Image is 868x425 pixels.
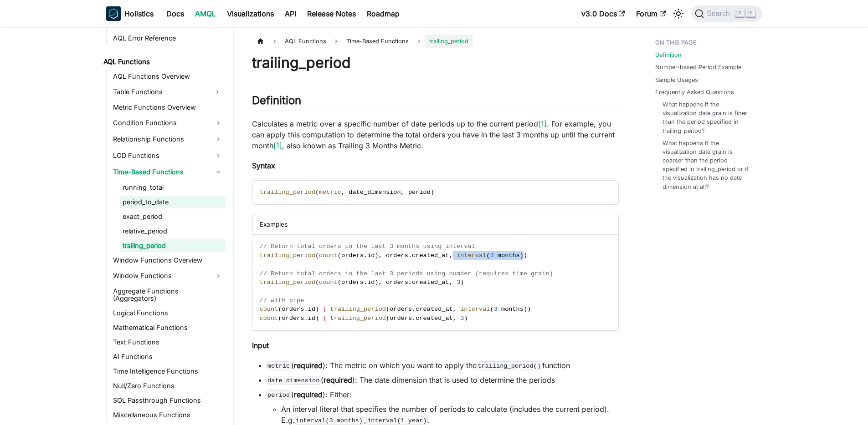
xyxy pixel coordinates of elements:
[110,70,226,83] a: AQL Functions Overview
[315,279,319,286] span: (
[671,6,686,21] button: Switch between dark and light mode (currently light mode)
[110,254,226,267] a: Window Functions Overview
[315,252,319,259] span: (
[110,148,226,163] a: LOD Functions
[267,361,291,370] code: metric
[308,306,315,313] span: id
[349,189,401,196] span: date_dimension
[110,336,226,349] a: Text Functions
[431,189,434,196] span: )
[501,306,524,313] span: months
[315,306,319,313] span: )
[342,35,413,48] span: Time-Based Functions
[110,350,226,363] a: AI Functions
[110,116,226,130] a: Condition Functions
[367,252,375,259] span: id
[252,94,619,111] h2: Definition
[110,394,226,407] a: SQL Passthrough Functions
[308,315,315,322] span: id
[260,243,475,250] span: // Return total orders in the last 3 months using interval
[655,51,682,59] a: Definition
[524,252,527,259] span: )
[319,189,341,196] span: metric
[449,252,453,259] span: ,
[490,252,493,259] span: 3
[106,6,154,21] a: HolisticsHolistics
[498,252,520,259] span: months
[97,27,234,425] nav: Docs sidebar
[260,306,278,313] span: count
[464,315,467,322] span: )
[460,315,464,322] span: 3
[330,315,386,322] span: trailing_period
[319,252,338,259] span: count
[527,306,531,313] span: )
[386,279,408,286] span: orders
[252,118,619,151] p: Calculates a metric over a specific number of date periods up to the current period . For example...
[110,101,226,114] a: Metric Functions Overview
[408,252,412,259] span: .
[110,307,226,319] a: Logical Functions
[341,189,345,196] span: ,
[106,6,121,21] img: Holistics
[386,252,408,259] span: orders
[538,119,547,128] a: [1]
[408,189,431,196] span: period
[453,315,457,322] span: ,
[110,85,209,99] a: Table Functions
[323,306,326,313] span: |
[663,139,753,191] a: What happens if the visualization date grain is coarser than the period specified in trailing_per...
[267,376,321,385] code: date_dimension
[746,9,755,17] kbd: K
[267,360,619,371] li: ( ): The metric on which you want to apply the function
[375,279,378,286] span: )
[341,279,364,286] span: orders
[252,161,275,170] strong: Syntax
[735,9,745,17] kbd: ⌘
[110,379,226,392] a: Null/Zero Functions
[386,306,390,313] span: (
[449,279,453,286] span: ,
[120,181,226,194] a: running_total
[576,6,631,21] a: v3.0 Docs
[279,6,302,21] a: API
[260,279,315,286] span: trailing_period
[361,6,405,21] a: Roadmap
[390,306,412,313] span: orders
[315,315,319,322] span: )
[110,132,226,147] a: Relationship Functions
[273,141,282,150] a: [1]
[379,279,382,286] span: ,
[367,279,375,286] span: id
[209,85,226,99] button: Expand sidebar category 'Table Functions'
[691,5,762,22] button: Search (Command+K)
[477,361,542,370] code: trailing_period()
[416,315,453,322] span: created_at
[412,306,416,313] span: .
[323,315,326,322] span: |
[110,321,226,334] a: Mathematical Functions
[412,252,449,259] span: created_at
[366,416,428,425] code: interval(1 year)
[460,306,490,313] span: interval
[302,6,361,21] a: Release Notes
[110,268,226,283] a: Window Functions
[260,189,315,196] span: trailing_period
[457,252,486,259] span: interval
[364,279,367,286] span: .
[124,8,154,19] b: Holistics
[252,341,269,350] strong: Input
[655,63,741,71] a: Number-based Period Example
[386,315,390,322] span: (
[453,306,457,313] span: ,
[663,100,753,135] a: What happens if the visualization date grain is finer than the period specified in trailing_period?
[267,374,619,385] li: ( ): The date dimension that is used to determine the periods
[267,390,291,400] code: period
[490,306,493,313] span: (
[460,279,464,286] span: )
[379,252,382,259] span: ,
[401,189,405,196] span: ,
[520,252,524,259] span: )
[161,6,190,21] a: Docs
[304,315,308,322] span: .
